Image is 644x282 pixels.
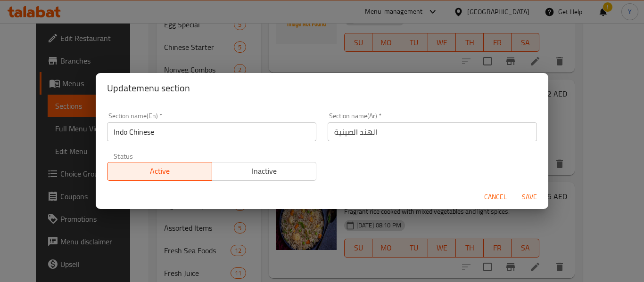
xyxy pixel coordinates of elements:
span: Active [111,164,208,178]
button: Save [514,188,545,206]
h2: Update menu section [107,81,537,96]
input: Please enter section name(en) [107,122,316,141]
button: Inactive [212,162,317,181]
button: Cancel [480,188,511,206]
input: Please enter section name(ar) [328,122,537,141]
button: Active [107,162,212,181]
span: Cancel [484,191,507,203]
span: Save [518,191,541,203]
span: Inactive [216,164,313,178]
